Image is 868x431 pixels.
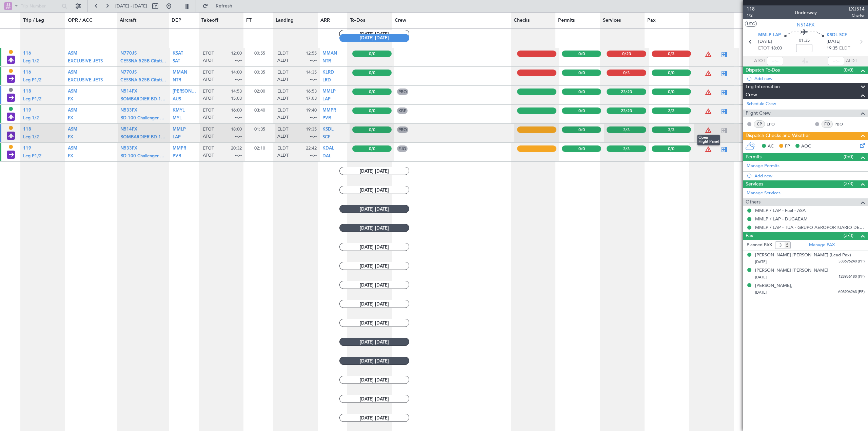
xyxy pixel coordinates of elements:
span: [DATE] [755,275,767,280]
span: --:-- [235,115,242,121]
span: [DATE] [DATE] [339,262,409,270]
div: Add new [754,76,865,81]
a: MMAN [322,53,337,58]
span: 16:00 [231,107,242,114]
span: 118 [23,127,31,132]
span: 03:40 [254,107,265,113]
span: MMAN [322,51,337,56]
a: 119 [23,148,31,153]
span: Others [746,198,761,206]
span: [DATE] [DATE] [339,376,409,384]
span: [DATE] [DATE] [339,186,409,194]
a: MMAN [173,72,187,77]
span: ALDT [277,77,289,83]
a: EPO [767,121,782,127]
span: MMLP LAP [758,32,781,39]
span: ARR [320,17,330,24]
span: N770JS [120,70,137,75]
span: 14:35 [306,70,317,76]
span: --:-- [310,77,317,83]
span: 1/2 [747,13,755,18]
span: NTR [173,78,181,82]
span: FT [246,17,252,24]
span: PVR [173,154,181,158]
span: N514FX [120,127,137,132]
span: Services [746,180,763,188]
a: Leg P1/2 [23,156,42,160]
span: Refresh [210,4,238,8]
div: [PERSON_NAME] [PERSON_NAME] [755,267,828,274]
span: [DATE] [DATE] [339,395,409,403]
span: A03906263 (PP) [838,289,865,295]
span: OPR / ACC [68,17,93,24]
span: To-Dos [350,17,365,24]
a: BD-100 Challenger 300 [120,156,167,160]
span: KSDL [322,127,334,132]
span: Charter [849,13,865,18]
a: ASM [68,91,77,96]
a: CESSNA 525B Citation CJ3 [120,80,167,84]
span: (0/0) [844,153,853,160]
span: [DATE] [DATE] [339,224,409,232]
span: AOC [801,143,811,150]
span: [DATE] [755,259,767,265]
span: ATOT [203,96,214,102]
span: [DATE] [DATE] [339,357,409,365]
a: Manage Services [747,190,781,197]
span: ETOT [203,70,214,76]
span: BD-100 Challenger 300 [120,116,168,120]
span: ETOT [203,89,214,95]
span: ASM [68,51,77,56]
a: 118 [23,129,31,134]
a: BOMBARDIER BD-100 Challenger 3500 [120,99,167,103]
span: Leg Information [746,83,780,91]
span: 18:00 [231,126,242,133]
span: ELDT [277,51,288,57]
span: Leg 1/2 [23,116,39,120]
a: SAT [173,61,180,65]
button: UTC [745,21,757,27]
span: Landing [276,17,294,24]
span: 118 [23,89,31,94]
span: ASM [68,70,77,75]
a: LRD [322,80,331,84]
span: Services [603,17,621,24]
span: [DATE] [DATE] [339,414,409,422]
span: 19:35 [827,45,837,52]
span: Leg 1/2 [23,135,39,139]
span: Leg P1/2 [23,154,42,158]
a: Leg P1/2 [23,99,42,103]
span: FX [68,135,73,139]
a: N533FX [120,110,137,115]
a: ASM [68,53,77,58]
span: 00:35 [254,69,265,75]
span: LXJ514 [849,5,865,13]
span: KLRD [322,70,334,75]
span: MMLP [322,89,336,94]
span: N514FX [120,89,137,94]
a: KSDL [322,129,334,134]
span: 12:55 [306,51,317,57]
span: [DATE] [DATE] [339,300,409,308]
span: ALDT [277,96,289,102]
span: ATOT [203,153,214,159]
span: 128956180 (PP) [839,274,865,280]
span: Crew [746,91,757,99]
span: 02:10 [254,145,265,151]
span: 16:53 [306,89,317,95]
span: ASM [68,89,77,94]
a: FX [68,156,73,160]
span: 01:35 [799,37,810,44]
span: ATOT [203,77,214,83]
a: KMYL [173,110,185,115]
span: MYL [173,116,182,120]
span: [DATE] [DATE] [339,34,409,42]
span: 12:00 [231,51,242,57]
span: 119 [23,108,31,113]
span: 02:00 [254,88,265,94]
div: Add new [754,173,865,179]
label: Planned PAX [747,242,772,249]
span: LAP [173,135,181,139]
span: 01:35 [254,126,265,132]
a: MMLP / LAP - TUA - GRUPO AEROPORTUARIO DEL PACIFICO [755,224,865,230]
